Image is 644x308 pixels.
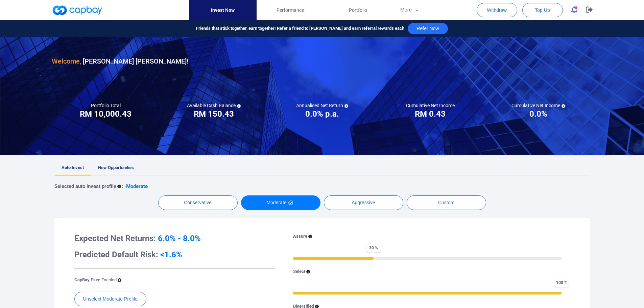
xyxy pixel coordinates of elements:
span: Welcome, [52,57,81,65]
button: Unselect Moderate Profile [74,292,146,306]
h3: Predicted Default Risk: [74,249,275,260]
p: Assure [293,233,307,240]
span: New Opportunities [98,165,134,170]
span: Enabled [101,277,117,282]
h5: Annualised Net Return [296,102,348,109]
p: Selected auto invest profile [54,182,116,190]
p: CapBay Plus: [74,277,117,284]
h3: RM 150.43 [194,109,234,119]
p: Moderate [126,182,148,190]
p: : [122,182,123,190]
span: 100 % [554,278,569,287]
button: Custom [407,195,486,210]
h3: RM 0.43 [415,109,446,119]
button: Moderate [241,195,320,210]
h3: [PERSON_NAME] [PERSON_NAME] ! [52,56,188,67]
h3: 0.0% [529,109,547,119]
h3: Expected Net Returns: [74,233,275,244]
span: 6.0% - 8.0% [158,234,201,243]
p: Select [293,268,305,275]
h5: Portfolio Total [91,102,121,109]
h5: Cumulative Net Income [406,102,455,109]
h5: Cumulative Net Income [511,102,565,109]
button: Conservative [158,195,238,210]
span: 30 % [366,243,381,252]
button: Aggressive [324,195,403,210]
h3: RM 10,000.43 [80,109,132,119]
span: Auto Invest [62,165,84,170]
span: <1.6% [160,250,182,259]
h5: Available Cash Balance [187,102,241,109]
h3: 0.0% p.a. [305,109,339,119]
